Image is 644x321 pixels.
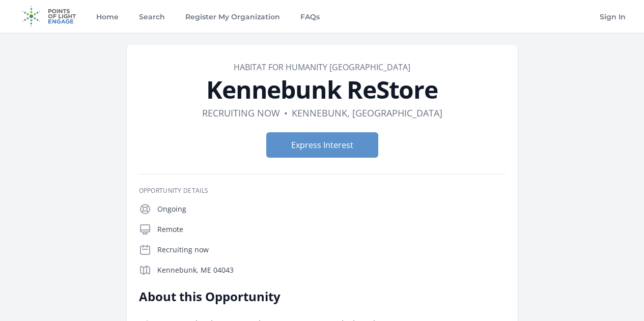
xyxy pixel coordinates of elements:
[157,265,506,275] p: Kennebunk, ME 04043
[139,288,437,305] h2: About this Opportunity
[139,187,506,195] h3: Opportunity Details
[157,245,506,255] p: Recruiting now
[284,106,288,120] div: •
[234,62,410,73] a: Habitat For Humanity [GEOGRAPHIC_DATA]
[157,224,506,235] p: Remote
[157,204,506,214] p: Ongoing
[139,77,506,102] h1: Kennebunk ReStore
[202,106,280,120] dd: Recruiting now
[292,106,442,120] dd: Kennebunk, [GEOGRAPHIC_DATA]
[266,132,378,158] button: Express Interest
